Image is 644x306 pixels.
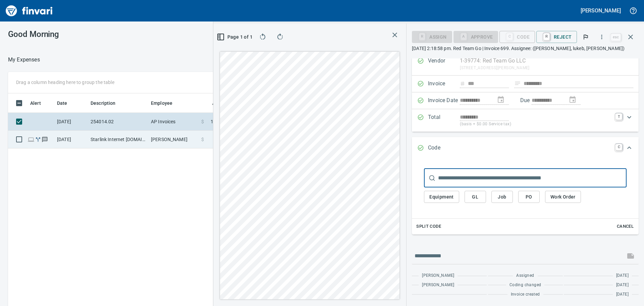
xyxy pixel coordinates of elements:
[491,191,513,203] button: Job
[429,193,454,201] span: Equipment
[509,282,541,289] span: Coding changed
[412,45,639,52] p: [DATE] 2:18:58 pm. Red Team Go | Invoice 699. Assignee: ([PERSON_NAME], lukeb, [PERSON_NAME])
[609,29,639,45] span: Close invoice
[616,282,629,289] span: [DATE]
[148,113,199,131] td: AP Invoices
[30,99,41,107] span: Alert
[611,34,621,41] a: esc
[412,159,639,234] div: Expand
[616,291,629,298] span: [DATE]
[91,99,116,107] span: Description
[579,5,623,16] button: [PERSON_NAME]
[35,137,42,141] span: Split transaction
[524,193,534,201] span: PO
[8,30,151,39] h3: Good Morning
[550,193,576,201] span: Work Order
[616,223,634,230] span: Cancel
[201,118,204,125] span: $
[422,282,454,289] span: [PERSON_NAME]
[211,118,229,125] span: 1,355.00
[412,109,639,132] div: Expand
[416,223,441,230] span: Split Code
[201,136,204,143] span: $
[4,3,54,19] img: Finvari
[428,113,460,128] p: Total
[470,193,481,201] span: GL
[518,191,540,203] button: PO
[614,221,636,232] button: Cancel
[415,221,443,232] button: Split Code
[412,34,452,39] div: Assign
[499,34,535,39] div: Code
[221,33,249,41] span: Page 1 of 1
[91,99,124,107] span: Description
[42,137,49,141] span: Has messages
[616,272,629,279] span: [DATE]
[460,121,611,128] p: (basis + $0.00 Service tax)
[148,131,199,148] td: [PERSON_NAME]
[57,99,76,107] span: Date
[594,30,609,44] button: More
[219,31,252,43] button: Page 1 of 1
[497,193,507,201] span: Job
[511,291,540,298] span: Invoice created
[151,99,181,107] span: Employee
[16,79,114,86] p: Drag a column heading here to group the table
[615,144,622,150] a: C
[542,31,572,43] span: Reject
[212,99,229,107] span: Amount
[30,99,50,107] span: Alert
[536,31,577,43] button: RReject
[28,137,35,141] span: Online transaction
[151,99,172,107] span: Employee
[8,56,40,64] nav: breadcrumb
[412,137,639,159] div: Expand
[54,131,88,148] td: [DATE]
[578,30,593,44] button: Flag
[623,248,639,264] span: This records your message into the invoice and notifies anyone mentioned
[516,272,534,279] span: Assigned
[615,113,622,120] a: T
[57,99,67,107] span: Date
[581,7,621,14] h5: [PERSON_NAME]
[88,131,148,148] td: Starlink Internet [DOMAIN_NAME] CA - 122nd
[8,56,40,64] p: My Expenses
[424,191,459,203] button: Equipment
[422,272,454,279] span: [PERSON_NAME]
[543,33,550,40] a: R
[204,99,229,107] span: Amount
[428,144,460,152] p: Code
[465,191,486,203] button: GL
[54,113,88,131] td: [DATE]
[453,34,498,39] div: Coding Required
[545,191,581,203] button: Work Order
[88,113,148,131] td: 254014.02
